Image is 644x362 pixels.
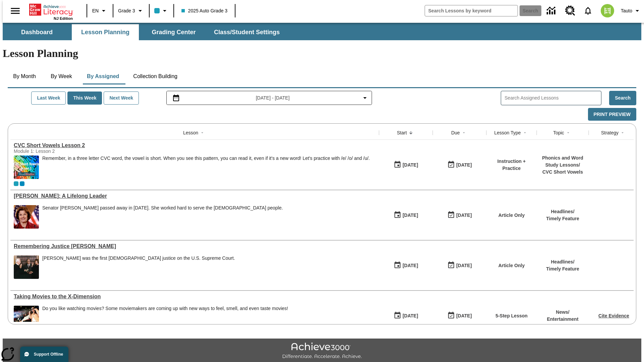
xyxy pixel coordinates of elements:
span: Grade 3 [118,7,135,14]
button: 08/18/25: Last day the lesson can be accessed [445,259,474,272]
a: Cite Evidence [598,313,629,318]
p: Headlines / [546,208,579,215]
div: [DATE] [456,211,472,220]
img: avatar image [601,4,614,17]
div: [PERSON_NAME] was the first [DEMOGRAPHIC_DATA] justice on the U.S. Supreme Court. [42,255,235,261]
button: Print Preview [588,108,636,121]
div: Dianne Feinstein: A Lifelong Leader [14,193,376,199]
div: Remembering Justice O'Connor [14,243,376,249]
div: Remember, in a three letter CVC word, the vowel is short. When you see this pattern, you can read... [42,156,370,179]
div: [DATE] [402,261,418,270]
button: Dashboard [3,24,70,40]
button: Sort [521,129,529,137]
div: Senator [PERSON_NAME] passed away in [DATE]. She worked hard to serve the [DEMOGRAPHIC_DATA] people. [42,205,283,211]
span: [DATE] - [DATE] [256,95,290,102]
div: Start [397,129,407,136]
button: Support Offline [20,347,68,362]
div: Lesson [183,129,198,136]
button: Sort [564,129,572,137]
span: 2025 Auto Grade 3 [181,7,228,14]
p: News / [547,309,578,316]
div: CVC Short Vowels Lesson 2 [14,142,376,148]
div: [DATE] [402,161,418,169]
p: Headlines / [546,258,579,265]
p: Timely Feature [546,265,579,273]
p: Entertainment [547,316,578,323]
button: Next Week [104,92,139,105]
svg: Collapse Date Range Filter [361,94,369,102]
div: Strategy [601,129,619,136]
a: Remembering Justice O'Connor, Lessons [14,243,376,249]
button: Language: EN, Select a language [89,5,111,17]
span: NJ Edition [54,16,73,20]
button: Collection Building [128,68,183,84]
div: Due [451,129,460,136]
button: Class color is light blue. Change class color [152,5,171,17]
input: search field [425,5,518,16]
button: Class/Student Settings [209,24,285,40]
input: Search Assigned Lessons [504,93,601,103]
button: 08/18/25: First time the lesson was available [391,259,420,272]
a: Home [29,3,73,16]
p: Article Only [498,262,525,269]
div: [DATE] [402,211,418,220]
button: Open side menu [5,1,25,21]
div: [DATE] [402,312,418,320]
p: Do you like watching movies? Some moviemakers are coming up with new ways to feel, smell, and eve... [42,306,288,311]
p: CVC Short Vowels [540,169,585,176]
div: Home [29,2,73,20]
img: Chief Justice Warren Burger, wearing a black robe, holds up his right hand and faces Sandra Day O... [14,255,39,279]
button: Last Week [31,92,66,105]
div: [DATE] [456,312,472,320]
p: Article Only [498,212,525,219]
div: Lesson Type [494,129,521,136]
p: Phonics and Word Study Lessons / [540,155,585,169]
button: By Week [45,68,78,84]
div: SubNavbar [3,24,286,40]
div: Module 1: Lesson 2 [14,148,114,154]
button: Lesson Planning [72,24,139,40]
div: Sandra Day O'Connor was the first female justice on the U.S. Supreme Court. [42,255,235,279]
button: 08/18/25: Last day the lesson can be accessed [445,209,474,222]
button: 08/18/25: First time the lesson was available [391,309,420,322]
img: Senator Dianne Feinstein of California smiles with the U.S. flag behind her. [14,205,39,229]
a: CVC Short Vowels Lesson 2, Lessons [14,142,376,148]
button: 08/18/25: Last day the lesson can be accessed [445,159,474,171]
a: Notifications [579,2,597,19]
a: Taking Movies to the X-Dimension, Lessons [14,294,376,300]
button: Grading Center [140,24,207,40]
div: Current Class [14,181,18,186]
a: Dianne Feinstein: A Lifelong Leader, Lessons [14,193,376,199]
img: Panel in front of the seats sprays water mist to the happy audience at a 4DX-equipped theater. [14,306,39,329]
button: 08/24/25: Last day the lesson can be accessed [445,309,474,322]
button: Grade: Grade 3, Select a grade [115,5,147,17]
h1: Lesson Planning [3,47,641,60]
button: By Assigned [82,68,124,84]
button: Profile/Settings [618,5,644,17]
button: Sort [407,129,415,137]
div: [DATE] [456,161,472,169]
p: Instruction + Practice [490,158,533,172]
a: Resource Center, Will open in new tab [561,2,579,20]
div: OL 2025 Auto Grade 4 [20,181,24,186]
div: Taking Movies to the X-Dimension [14,294,376,300]
div: Topic [553,129,564,136]
span: Support Offline [34,352,63,357]
button: This Week [67,92,102,105]
button: Sort [619,129,627,137]
button: Sort [460,129,468,137]
button: By Month [8,68,41,84]
img: CVC Short Vowels Lesson 2. [14,156,39,179]
img: Achieve3000 Differentiate Accelerate Achieve [282,343,362,360]
a: Data Center [543,2,561,20]
span: Tauto [621,7,632,14]
p: Remember, in a three letter CVC word, the vowel is short. When you see this pattern, you can read... [42,156,370,161]
span: Senator Dianne Feinstein passed away in September 2023. She worked hard to serve the American peo... [42,205,283,229]
button: Sort [198,129,206,137]
div: Do you like watching movies? Some moviemakers are coming up with new ways to feel, smell, and eve... [42,306,288,329]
